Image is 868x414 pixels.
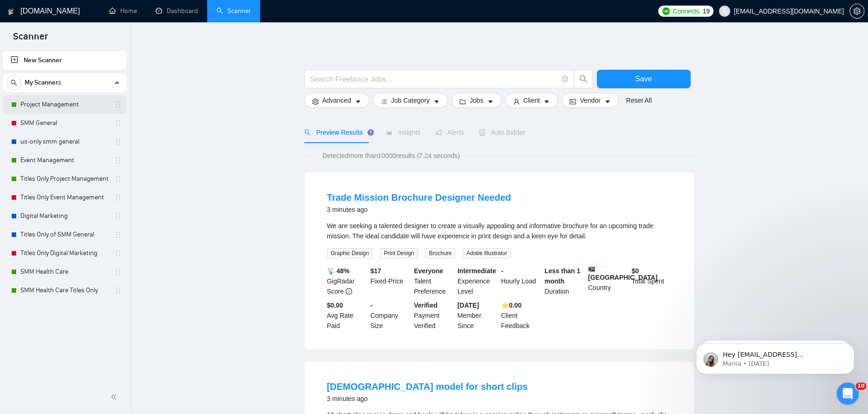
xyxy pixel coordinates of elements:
[327,393,528,404] div: 3 minutes ago
[682,324,868,389] iframe: Intercom notifications message
[456,266,499,296] div: Experience Level
[574,70,593,88] button: search
[3,73,126,300] li: My Scanners
[470,95,483,105] span: Jobs
[626,95,652,105] a: Reset All
[310,73,558,85] input: Search Freelance Jobs...
[412,300,456,331] div: Payment Verified
[544,267,580,285] b: Less than 1 month
[463,248,510,258] span: Adobe Illustrator
[850,7,864,15] span: setting
[20,170,109,188] a: Titles Only Project Management
[672,6,700,16] span: Connects:
[457,267,496,275] b: Intermediate
[435,129,464,136] span: Alerts
[580,95,600,105] span: Vendor
[20,225,109,244] a: Titles Only of SMM General
[25,73,61,92] span: My Scanners
[836,382,859,405] iframe: Intercom live chat
[386,129,392,136] span: area-chart
[569,98,576,105] span: idcard
[499,266,543,296] div: Hourly Load
[20,188,109,207] a: Titles Only Event Management
[8,4,14,19] img: logo
[501,302,522,309] b: ⭐️ 0.00
[312,98,319,105] span: setting
[325,300,369,331] div: Avg Rate Paid
[6,30,55,49] span: Scanner
[380,248,418,258] span: Print Design
[114,231,122,238] span: holder
[414,267,443,275] b: Everyone
[327,381,528,392] a: [DEMOGRAPHIC_DATA] model for short clips
[304,129,371,136] span: Preview Results
[479,129,525,136] span: Auto Bidder
[40,27,157,164] span: Hey [EMAIL_ADDRESS][DOMAIN_NAME], Looks like your Upwork agency Integrated Business Solutions & S...
[109,7,137,15] a: homeHome
[574,75,592,83] span: search
[543,98,550,105] span: caret-down
[114,157,122,164] span: holder
[346,288,352,295] span: info-circle
[20,263,109,281] a: SMM Health Care
[561,93,618,108] button: idcardVendorcaret-down
[327,204,511,215] div: 3 minutes ago
[457,302,479,309] b: [DATE]
[381,98,387,105] span: bars
[435,129,442,136] span: notification
[513,98,520,105] span: user
[114,138,122,145] span: holder
[703,6,710,16] span: 19
[855,382,866,390] span: 10
[386,129,420,136] span: Insights
[368,300,412,331] div: Company Size
[373,93,448,108] button: barsJob Categorycaret-down
[322,95,351,105] span: Advanced
[604,98,611,105] span: caret-down
[304,129,311,136] span: search
[501,267,503,275] b: -
[721,8,728,14] span: user
[368,266,412,296] div: Fixed-Price
[20,244,109,263] a: Titles Only Digital Marketing
[588,266,658,281] b: [GEOGRAPHIC_DATA]
[20,114,109,132] a: SMM General
[316,151,466,161] span: Detected more than 10000 results (7.24 seconds)
[849,4,864,19] button: setting
[366,128,375,137] div: Tooltip anchor
[479,129,485,136] span: robot
[20,281,109,300] a: SMM Health Care Titles Only
[20,207,109,225] a: Digital Marketing
[662,7,670,15] img: upwork-logo.png
[325,266,369,296] div: GigRadar Score
[114,119,122,127] span: holder
[370,267,381,275] b: $ 17
[433,98,440,105] span: caret-down
[156,7,198,15] a: dashboardDashboard
[114,194,122,201] span: holder
[588,266,595,272] img: 🇿🇦
[114,287,122,294] span: holder
[542,266,586,296] div: Duration
[630,266,673,296] div: Total Spent
[412,266,456,296] div: Talent Preference
[7,79,21,86] span: search
[216,7,251,15] a: searchScanner
[114,101,122,108] span: holder
[327,267,350,275] b: 📡 48%
[370,302,372,309] b: -
[114,212,122,220] span: holder
[20,132,109,151] a: us-only smm general
[849,7,864,15] a: setting
[414,302,437,309] b: Verified
[635,73,652,85] span: Save
[114,175,122,183] span: holder
[586,266,630,296] div: Country
[114,268,122,276] span: holder
[562,76,568,82] span: info-circle
[523,95,540,105] span: Client
[451,93,502,108] button: folderJobscaret-down
[7,75,21,90] button: search
[505,93,558,108] button: userClientcaret-down
[3,51,126,70] li: New Scanner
